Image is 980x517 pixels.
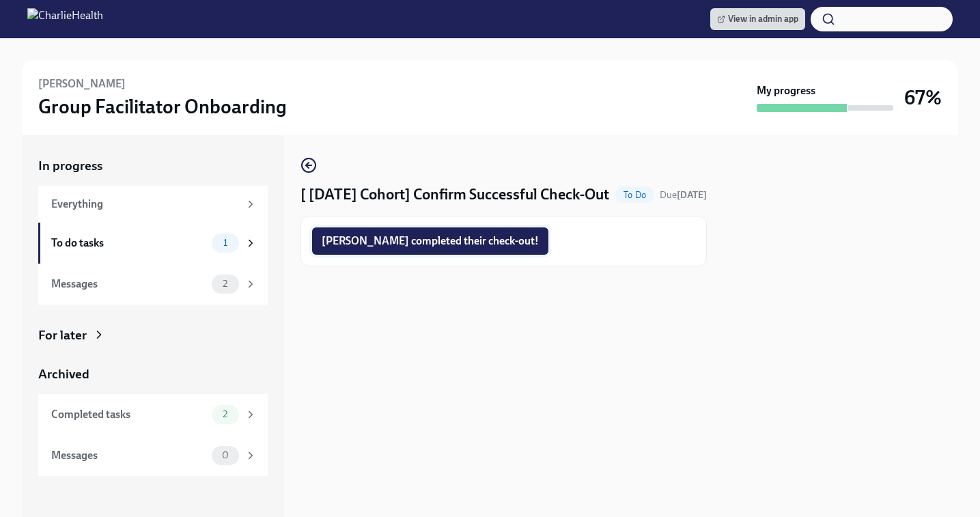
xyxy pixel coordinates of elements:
a: Messages2 [38,264,268,305]
img: CharlieHealth [27,8,103,30]
strong: My progress [757,83,815,98]
span: View in admin app [717,12,798,26]
a: Archived [38,365,268,383]
span: To Do [615,190,654,200]
a: Everything [38,186,268,223]
div: Messages [51,277,206,292]
div: Messages [51,448,206,463]
span: 1 [215,238,236,248]
a: To do tasks1 [38,223,268,264]
h4: [ [DATE] Cohort] Confirm Successful Check-Out [300,184,609,205]
h6: [PERSON_NAME] [38,76,126,92]
h3: 67% [904,85,942,110]
a: Messages0 [38,435,268,476]
span: 2 [214,279,236,289]
span: Due [660,189,707,201]
div: To do tasks [51,236,206,251]
span: 2 [214,409,236,419]
a: In progress [38,157,268,175]
span: [PERSON_NAME] completed their check-out! [322,234,539,248]
span: September 12th, 2025 10:00 [660,188,707,201]
div: Completed tasks [51,407,206,422]
button: [PERSON_NAME] completed their check-out! [312,227,548,255]
a: For later [38,326,268,344]
h3: Group Facilitator Onboarding [38,94,287,119]
span: 0 [214,450,237,460]
strong: [DATE] [677,189,707,201]
a: View in admin app [710,8,805,30]
a: Completed tasks2 [38,394,268,435]
div: For later [38,326,87,344]
div: Everything [51,197,239,212]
